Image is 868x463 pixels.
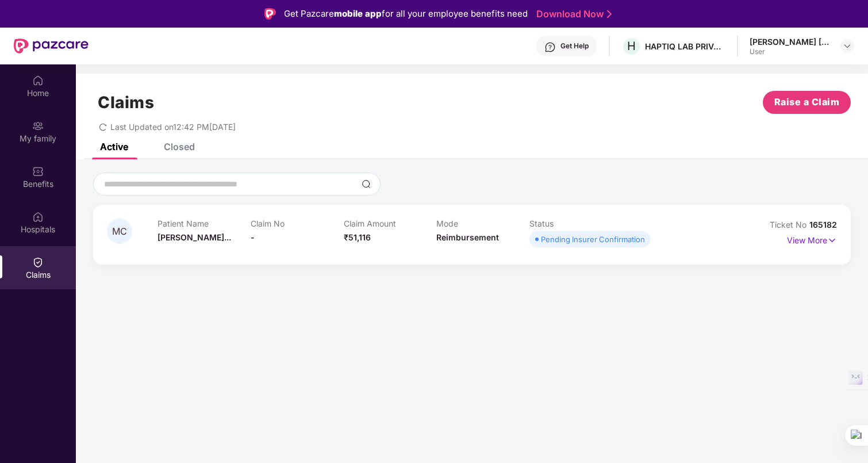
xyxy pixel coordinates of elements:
[251,219,344,228] p: Claim No
[529,219,623,228] p: Status
[158,232,231,242] span: [PERSON_NAME]...
[264,8,276,20] img: Logo
[110,122,236,132] span: Last Updated on 12:42 PM[DATE]
[750,36,830,47] div: [PERSON_NAME] [PERSON_NAME] Chandarki
[436,232,499,242] span: Reimbursement
[607,8,612,20] img: Stroke
[112,227,127,236] span: MC
[544,41,556,53] img: svg+xml;base64,PHN2ZyBpZD0iSGVscC0zMngzMiIgeG1sbnM9Imh0dHA6Ly93d3cudzMub3JnLzIwMDAvc3ZnIiB3aWR0aD...
[100,141,128,152] div: Active
[344,219,437,228] p: Claim Amount
[541,234,645,245] div: Pending Insurer Confirmation
[627,39,636,53] span: H
[809,220,837,229] span: 165182
[827,234,837,247] img: svg+xml;base64,PHN2ZyB4bWxucz0iaHR0cDovL3d3dy53My5vcmcvMjAwMC9zdmciIHdpZHRoPSIxNyIgaGVpZ2h0PSIxNy...
[536,8,608,20] a: Download Now
[436,219,529,228] p: Mode
[14,39,89,53] img: New Pazcare Logo
[32,211,44,223] img: svg+xml;base64,PHN2ZyBpZD0iSG9zcGl0YWxzIiB4bWxucz0iaHR0cDovL3d3dy53My5vcmcvMjAwMC9zdmciIHdpZHRoPS...
[98,93,154,112] h1: Claims
[344,232,371,242] span: ₹51,116
[770,220,809,229] span: Ticket No
[362,179,371,189] img: svg+xml;base64,PHN2ZyBpZD0iU2VhcmNoLTMyeDMyIiB4bWxucz0iaHR0cDovL3d3dy53My5vcmcvMjAwMC9zdmciIHdpZH...
[774,95,840,109] span: Raise a Claim
[99,122,107,132] span: redo
[164,141,195,152] div: Closed
[158,219,251,228] p: Patient Name
[32,75,44,86] img: svg+xml;base64,PHN2ZyBpZD0iSG9tZSIgeG1sbnM9Imh0dHA6Ly93d3cudzMub3JnLzIwMDAvc3ZnIiB3aWR0aD0iMjAiIG...
[32,257,44,268] img: svg+xml;base64,PHN2ZyBpZD0iQ2xhaW0iIHhtbG5zPSJodHRwOi8vd3d3LnczLm9yZy8yMDAwL3N2ZyIgd2lkdGg9IjIwIi...
[32,166,44,177] img: svg+xml;base64,PHN2ZyBpZD0iQmVuZWZpdHMiIHhtbG5zPSJodHRwOi8vd3d3LnczLm9yZy8yMDAwL3N2ZyIgd2lkdGg9Ij...
[284,7,528,21] div: Get Pazcare for all your employee benefits need
[843,41,852,51] img: svg+xml;base64,PHN2ZyBpZD0iRHJvcGRvd24tMzJ4MzIiIHhtbG5zPSJodHRwOi8vd3d3LnczLm9yZy8yMDAwL3N2ZyIgd2...
[787,231,837,247] p: View More
[32,120,44,132] img: svg+xml;base64,PHN2ZyB3aWR0aD0iMjAiIGhlaWdodD0iMjAiIHZpZXdCb3g9IjAgMCAyMCAyMCIgZmlsbD0ibm9uZSIgeG...
[560,41,589,51] div: Get Help
[251,232,255,242] span: -
[645,41,725,52] div: HAPTIQ LAB PRIVATE LIMITED
[750,47,830,56] div: User
[763,91,851,114] button: Raise a Claim
[334,8,382,19] strong: mobile app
